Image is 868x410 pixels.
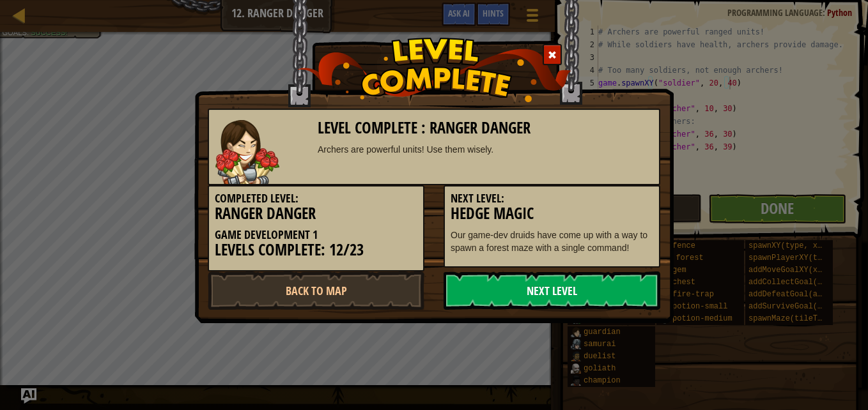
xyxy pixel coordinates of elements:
[215,120,279,184] img: guardian.png
[215,241,417,259] h3: Levels Complete: 12/23
[318,143,653,156] div: Archers are powerful units! Use them wisely.
[215,205,417,222] h3: Ranger Danger
[451,192,653,205] h5: Next Level:
[451,205,653,222] h3: Hedge Magic
[297,38,571,102] img: level_complete.png
[318,119,653,137] h3: Level Complete : Ranger Danger
[208,271,424,310] a: Back to Map
[215,192,417,205] h5: Completed Level:
[215,229,417,241] h5: Game Development 1
[444,271,660,310] a: Next Level
[451,229,653,254] p: Our game-dev druids have come up with a way to spawn a forest maze with a single command!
